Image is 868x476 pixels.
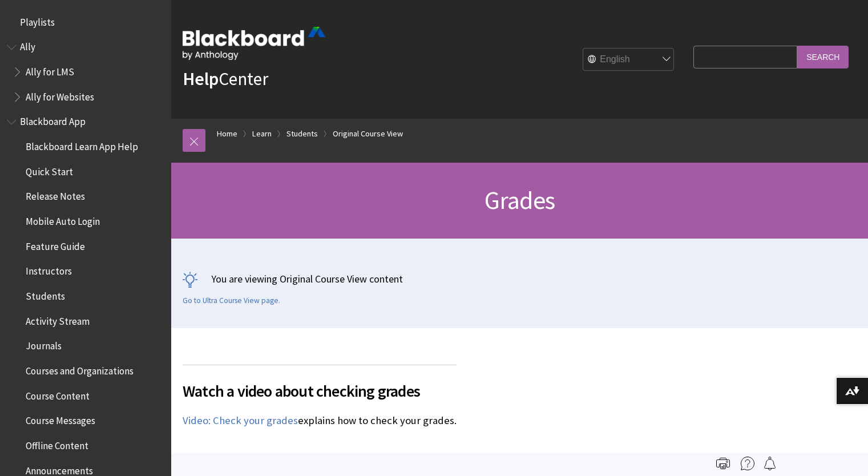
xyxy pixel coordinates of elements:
[26,237,85,252] span: Feature Guide
[797,46,849,68] input: Search
[26,287,65,302] span: Students
[26,62,74,78] span: Ally for LMS
[7,38,164,107] nav: Book outline for Anthology Ally Help
[183,414,298,427] a: Video: Check your grades
[26,312,90,327] span: Activity Stream
[183,413,457,428] p: explains how to check your grades.
[20,112,86,128] span: Blackboard App
[286,127,318,141] a: Students
[7,13,164,32] nav: Book outline for Playlists
[183,272,857,286] p: You are viewing Original Course View content
[485,184,555,216] span: Grades
[716,457,730,470] img: Print
[26,187,85,203] span: Release Notes
[20,13,55,28] span: Playlists
[26,361,134,377] span: Courses and Organizations
[26,436,88,451] span: Offline Content
[183,27,325,60] img: Blackboard by Anthology
[26,386,90,402] span: Course Content
[26,337,62,352] span: Journals
[26,412,95,427] span: Course Messages
[741,457,754,470] img: More help
[333,127,403,141] a: Original Course View
[183,67,268,90] a: HelpCenter
[183,67,219,90] strong: Help
[217,127,237,141] a: Home
[26,87,94,103] span: Ally for Websites
[183,296,280,306] a: Go to Ultra Course View page.
[183,379,457,403] span: Watch a video about checking grades
[252,127,272,141] a: Learn
[26,162,73,178] span: Quick Start
[26,262,72,277] span: Instructors
[26,212,100,227] span: Mobile Auto Login
[583,49,675,71] select: Site Language Selector
[763,457,777,470] img: Follow this page
[26,137,138,152] span: Blackboard Learn App Help
[20,38,35,53] span: Ally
